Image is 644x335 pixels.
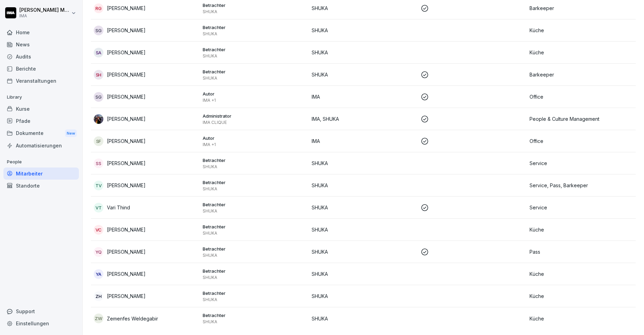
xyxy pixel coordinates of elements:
p: SHUKA [203,253,306,258]
p: Office [530,137,633,145]
p: SHUKA [312,248,415,255]
p: SHUKA [203,53,306,59]
p: SHUKA [203,297,306,302]
p: SHUKA [312,226,415,233]
p: IMA +1 [203,142,306,147]
a: Automatisierungen [3,139,79,152]
p: Betrachter [203,2,306,8]
a: Home [3,26,79,38]
p: IMA [19,13,70,18]
p: Service, Pass, Barkeeper [530,182,633,189]
p: People [3,156,79,167]
p: Betrachter [203,224,306,230]
img: w13nitl9wgr0x3qzco97xei4.png [94,114,103,124]
p: [PERSON_NAME] [107,160,146,167]
p: Betrachter [203,46,306,53]
div: TV [94,181,103,190]
p: Küche [530,270,633,278]
p: Administrator [203,113,306,119]
p: IMA +1 [203,98,306,103]
p: SHUKA [312,204,415,211]
p: Betrachter [203,268,306,274]
p: Betrachter [203,24,306,30]
p: Küche [530,315,633,322]
p: [PERSON_NAME] [107,4,146,12]
p: [PERSON_NAME] [107,292,146,300]
a: Mitarbeiter [3,167,79,180]
p: Betrachter [203,312,306,318]
p: Zemenfes Weldegabir [107,315,158,322]
p: Office [530,93,633,100]
p: Service [530,204,633,211]
a: Pfade [3,115,79,127]
p: [PERSON_NAME] [107,115,146,123]
p: SHUKA [203,186,306,192]
p: SHUKA [203,319,306,325]
div: YA [94,269,103,279]
p: [PERSON_NAME] [107,182,146,189]
div: VC [94,225,103,235]
p: SHUKA [312,315,415,322]
div: SS [94,159,103,168]
p: Autor [203,91,306,97]
div: Dokumente [3,127,79,140]
a: Kurse [3,103,79,115]
p: SHUKA [312,4,415,12]
p: Barkeeper [530,71,633,78]
p: Küche [530,292,633,300]
p: [PERSON_NAME] [107,49,146,56]
p: Küche [530,27,633,34]
p: SHUKA [203,164,306,170]
p: [PERSON_NAME] [107,71,146,78]
p: Betrachter [203,246,306,252]
p: Autor [203,135,306,141]
p: Betrachter [203,201,306,208]
p: Pass [530,248,633,255]
p: IMA, SHUKA [312,115,415,123]
p: Betrachter [203,157,306,163]
p: SHUKA [312,270,415,278]
div: Standorte [3,180,79,192]
p: [PERSON_NAME] [107,226,146,233]
div: SF [94,136,103,146]
div: Support [3,305,79,317]
p: SHUKA [203,9,306,15]
div: ZW [94,314,103,323]
div: SG [94,92,103,102]
a: News [3,38,79,51]
p: SHUKA [312,49,415,56]
p: [PERSON_NAME] Milanovska [19,7,70,13]
div: VT [94,203,103,212]
p: IMA [312,93,415,100]
p: SHUKA [203,230,306,236]
p: SHUKA [312,182,415,189]
a: DokumenteNew [3,127,79,140]
div: SG [94,26,103,35]
p: Küche [530,49,633,56]
p: People & Culture Management [530,115,633,123]
p: Küche [530,226,633,233]
p: SHUKA [312,292,415,300]
p: Betrachter [203,69,306,75]
p: SHUKA [203,31,306,37]
a: Audits [3,51,79,63]
p: IMA [312,137,415,145]
p: Vari Thind [107,204,130,211]
div: ZH [94,291,103,301]
a: Veranstaltungen [3,75,79,87]
p: IMA CLIQUE [203,120,306,125]
div: SH [94,70,103,80]
p: Library [3,92,79,103]
div: New [65,129,77,137]
p: [PERSON_NAME] [107,137,146,145]
a: Berichte [3,63,79,75]
div: SA [94,48,103,57]
div: RG [94,3,103,13]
